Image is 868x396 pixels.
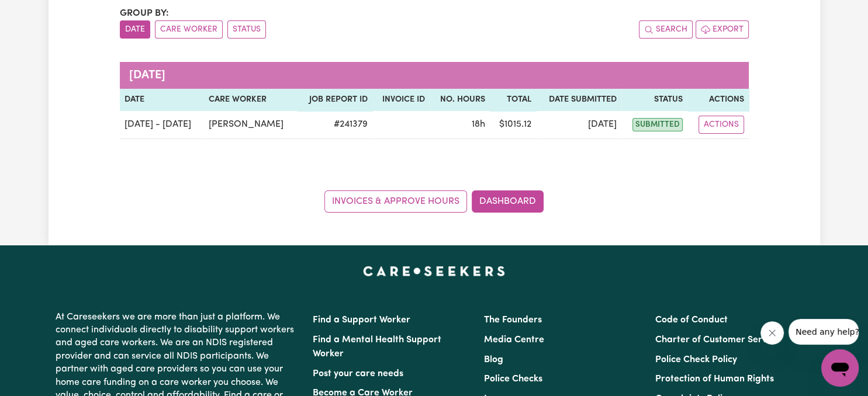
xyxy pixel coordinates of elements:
[472,190,544,213] a: Dashboard
[484,315,542,325] a: The Founders
[297,89,372,111] th: Job Report ID
[632,118,683,131] span: submitted
[120,89,204,111] th: Date
[655,335,779,345] a: Charter of Customer Service
[490,111,536,139] td: $ 1015.12
[120,62,749,89] caption: [DATE]
[536,89,621,111] th: Date Submitted
[655,355,737,364] a: Police Check Policy
[120,20,150,39] button: sort invoices by date
[227,20,266,39] button: sort invoices by paid status
[297,111,372,139] td: # 241379
[313,315,410,325] a: Find a Support Worker
[372,89,430,111] th: Invoice ID
[204,89,298,111] th: Care worker
[120,111,204,139] td: [DATE] - [DATE]
[484,335,544,345] a: Media Centre
[472,120,485,129] span: 18 hours
[536,111,621,139] td: [DATE]
[789,319,859,345] iframe: Message from company
[7,8,71,18] span: Need any help?
[655,315,728,325] a: Code of Conduct
[490,89,536,111] th: Total
[324,190,467,213] a: Invoices & Approve Hours
[760,321,784,345] iframe: Close message
[621,89,687,111] th: Status
[155,20,223,39] button: sort invoices by care worker
[313,369,403,378] a: Post your care needs
[687,89,748,111] th: Actions
[484,355,503,364] a: Blog
[821,349,859,387] iframe: Button to launch messaging window
[639,20,693,39] button: Search
[655,374,774,384] a: Protection of Human Rights
[204,111,298,139] td: [PERSON_NAME]
[430,89,490,111] th: No. Hours
[120,9,169,18] span: Group by:
[696,20,749,39] button: Export
[698,116,744,134] button: Actions
[484,374,542,384] a: Police Checks
[363,266,505,276] a: Careseekers home page
[313,335,441,359] a: Find a Mental Health Support Worker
